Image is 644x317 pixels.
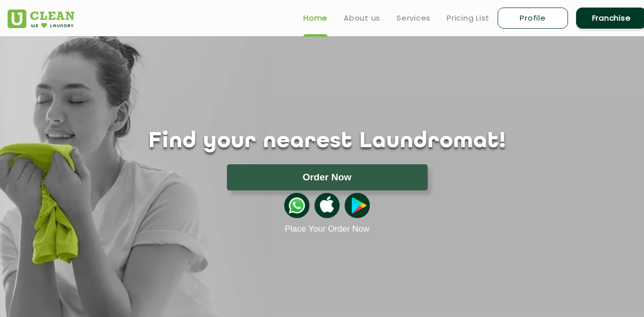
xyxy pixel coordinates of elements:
img: apple-icon.png [314,193,340,218]
img: playstoreicon.png [345,193,370,218]
a: Pricing List [447,12,490,24]
img: UClean Laundry and Dry Cleaning [8,10,74,28]
button: Order Now [227,164,428,190]
img: whatsappicon.png [284,193,309,218]
a: Profile [498,8,568,29]
a: Home [303,12,328,24]
a: About us [344,12,380,24]
a: Services [396,12,431,24]
a: Place Your Order Now [285,224,369,234]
